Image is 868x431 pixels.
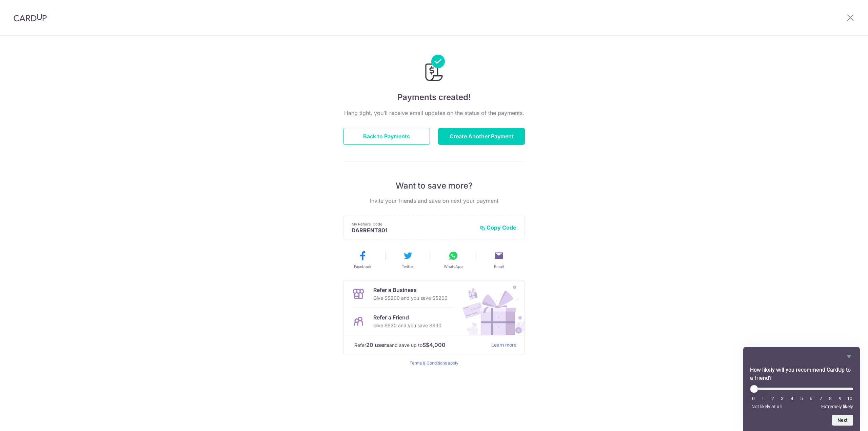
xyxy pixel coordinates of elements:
p: Invite your friends and save on next your payment [343,197,525,205]
button: Create Another Payment [438,128,525,145]
span: Email [494,264,504,269]
li: 9 [837,396,844,401]
p: Refer a Business [373,286,448,294]
span: Extremely likely [821,404,853,409]
img: Payments [423,55,445,83]
div: How likely will you recommend CardUp to a friend? Select an option from 0 to 10, with 0 being Not... [750,385,853,409]
button: Back to Payments [343,128,430,145]
img: Refer [456,280,525,335]
p: Give S$200 and you save S$200 [373,294,448,302]
h2: How likely will you recommend CardUp to a friend? Select an option from 0 to 10, with 0 being Not... [750,366,853,382]
a: Terms & Conditions apply [410,360,458,366]
p: My Referral Code [352,221,474,227]
span: Not likely at all [751,404,782,409]
button: Next question [832,415,853,426]
p: DARRENT801 [352,227,474,234]
img: CardUp [14,14,47,22]
button: Facebook [342,250,382,269]
button: Email [479,250,519,269]
a: Learn more [491,341,516,349]
h4: Payments created! [343,91,525,103]
button: Copy Code [480,224,516,231]
li: 7 [817,396,824,401]
p: Refer a Friend [373,313,441,321]
li: 8 [827,396,834,401]
p: Hang tight, you’ll receive email updates on the status of the payments. [343,109,525,117]
button: Hide survey [845,352,853,360]
span: Facebook [354,264,371,269]
span: WhatsApp [444,264,463,269]
li: 1 [759,396,766,401]
button: WhatsApp [433,250,473,269]
li: 5 [798,396,805,401]
div: How likely will you recommend CardUp to a friend? Select an option from 0 to 10, with 0 being Not... [750,352,853,426]
li: 3 [779,396,786,401]
li: 10 [846,396,853,401]
p: Refer and save up to [354,341,486,349]
li: 6 [808,396,814,401]
p: Want to save more? [343,180,525,191]
li: 4 [789,396,795,401]
li: 0 [750,396,757,401]
strong: 20 users [366,341,389,349]
p: Give S$30 and you save S$30 [373,321,441,330]
span: Twitter [402,264,414,269]
strong: S$4,000 [422,341,446,349]
button: Twitter [388,250,428,269]
li: 2 [769,396,776,401]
